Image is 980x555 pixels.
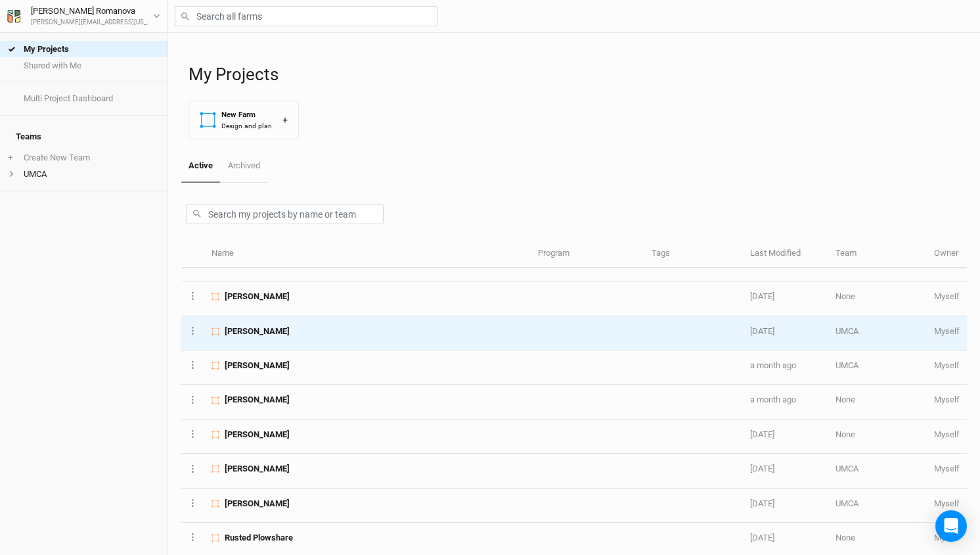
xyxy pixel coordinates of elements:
span: + [8,153,12,163]
span: Jul 10, 2025 7:54 PM [750,464,774,473]
span: Jul 30, 2025 5:17 PM [750,360,796,370]
span: o.romanova@missouri.edu [934,360,960,370]
a: Archived [220,150,267,181]
td: UMCA [828,350,927,385]
input: Search my projects by name or team [187,204,384,224]
span: Bill Rouggly [225,291,290,302]
td: None [828,385,927,419]
span: Josiah Mulvihill [225,429,290,441]
span: o.romanova@missouri.edu [934,498,960,508]
th: Program [531,240,644,268]
span: Michael Krumpelman [225,463,290,475]
div: + [282,113,288,127]
td: UMCA [828,489,927,523]
span: o.romanova@missouri.edu [934,395,960,404]
span: Rusted Plowshare [225,532,293,544]
span: Jun 30, 2025 7:39 PM [750,498,774,508]
td: None [828,420,927,454]
button: [PERSON_NAME] Romanova[PERSON_NAME][EMAIL_ADDRESS][US_STATE][DOMAIN_NAME] [7,4,161,28]
th: Last Modified [743,240,828,268]
span: o.romanova@missouri.edu [934,291,960,301]
span: Ryan Dierking [225,498,290,510]
a: Active [181,150,220,183]
span: Bryant Dianna [225,394,290,406]
h1: My Projects [189,64,967,85]
input: Search all farms [175,6,437,26]
div: [PERSON_NAME] Romanova [31,5,153,18]
span: Jul 17, 2025 11:57 AM [750,429,774,439]
th: Tags [644,240,743,268]
span: Otis Miller [225,326,290,337]
button: New FarmDesign and plan+ [189,101,299,139]
span: Sep 3, 2025 12:47 PM [750,326,774,336]
span: Sep 3, 2025 12:57 PM [750,291,774,301]
th: Owner [927,240,967,268]
th: Team [828,240,927,268]
th: Name [204,240,531,268]
span: o.romanova@missouri.edu [934,429,960,439]
td: UMCA [828,316,927,350]
td: None [828,281,927,316]
span: o.romanova@missouri.edu [934,464,960,473]
div: [PERSON_NAME][EMAIL_ADDRESS][US_STATE][DOMAIN_NAME] [31,18,153,28]
span: o.romanova@missouri.edu [934,533,960,543]
span: o.romanova@missouri.edu [934,326,960,336]
td: UMCA [828,454,927,488]
span: Jun 30, 2025 10:54 AM [750,533,774,543]
div: Design and plan [221,121,272,131]
div: Open Intercom Messenger [935,510,967,542]
span: Jul 29, 2025 5:04 PM [750,395,796,404]
span: Bell Timothy [225,360,290,372]
h4: Teams [8,124,160,150]
div: New Farm [221,109,272,120]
